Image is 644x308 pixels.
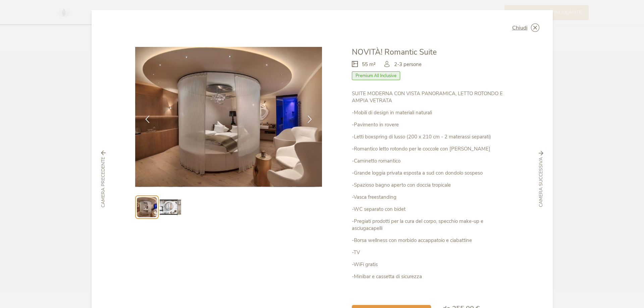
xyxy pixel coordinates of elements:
[362,61,376,68] span: 55 m²
[352,158,509,165] p: -Caminetto romantico
[352,206,509,213] p: -WC separato con bidet
[100,157,107,207] span: Camera precedente
[394,61,422,68] span: 2-3 persone
[352,218,509,232] p: -Pregiati prodotti per la cura del corpo, specchio make-up e asciugacapelli
[352,121,509,128] p: -Pavimento in rovere
[352,261,509,268] p: -WiFi gratis
[137,197,157,217] img: Preview
[352,237,509,244] p: -Borsa wellness con morbido accappatoio e ciabattine
[160,196,181,218] img: Preview
[352,194,509,201] p: -Vasca freestanding
[135,47,322,187] img: NOVITÀ! Romantic Suite
[352,90,509,104] p: SUITE MODERNA CON VISTA PANORAMICA, LETTO ROTONDO E AMPIA VETRATA
[352,249,509,256] p: -TV
[352,182,509,189] p: -Spazioso bagno aperto con doccia tropicale
[352,47,437,57] span: NOVITÀ! Romantic Suite
[352,170,509,177] p: -Grande loggia privata esposta a sud con dondolo sospeso
[352,145,509,152] p: -Romantico letto rotondo per le coccole con [PERSON_NAME]
[538,157,544,207] span: Camera successiva
[352,273,509,280] p: -Minibar e cassetta di sicurezza
[352,71,400,80] span: Premium All Inclusive
[352,133,509,140] p: -Letti boxspring di lusso (200 x 210 cm - 2 materassi separati)
[352,109,509,116] p: -Mobili di design in materiali naturali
